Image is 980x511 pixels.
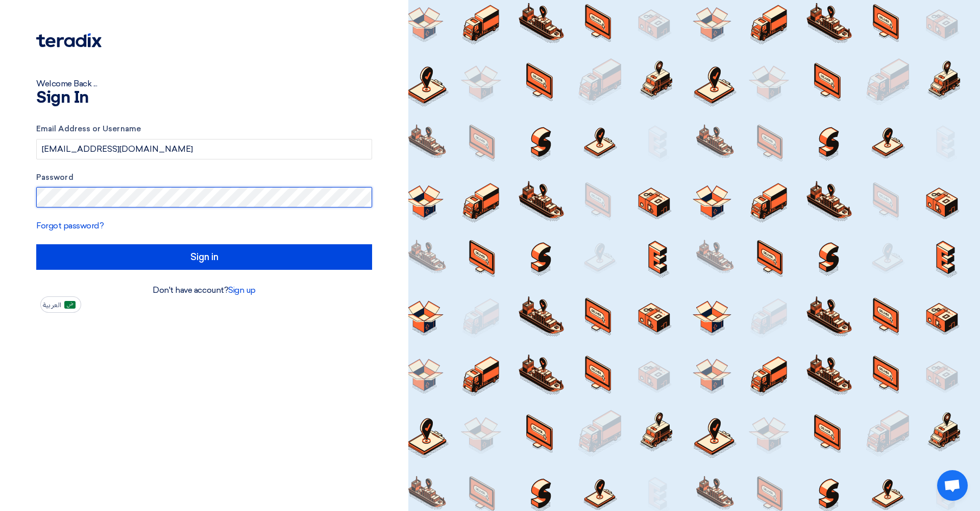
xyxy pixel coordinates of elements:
label: Password [36,172,372,183]
a: Forgot password? [36,221,104,230]
img: Teradix logo [36,33,102,48]
a: Sign up [228,285,256,295]
div: Don't have account? [36,284,372,296]
input: Enter your business email or username [36,139,372,159]
a: Open chat [937,470,968,501]
div: Welcome Back ... [36,78,372,90]
img: ar-AR.png [64,301,76,309]
label: Email Address or Username [36,123,372,135]
h1: Sign In [36,90,372,106]
input: Sign in [36,244,372,270]
button: العربية [40,296,81,313]
span: العربية [43,301,61,309]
